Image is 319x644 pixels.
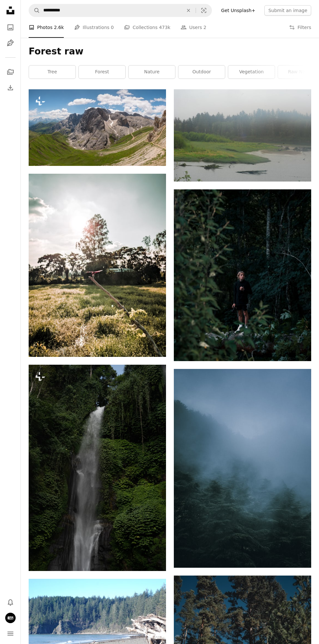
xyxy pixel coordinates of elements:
[29,262,166,268] a: a broken fire hydrant in a field with trees in the background
[196,4,212,17] button: Visual search
[174,369,311,567] img: a foggy forest filled with lots of trees
[111,24,114,31] span: 0
[29,365,166,571] img: a very tall waterfall in the middle of a forest
[289,17,311,38] button: Filters
[29,4,212,17] form: Find visuals sitewide
[79,66,125,79] a: forest
[29,622,166,628] a: a tree stump on a beach near a body of water
[4,66,17,79] a: Collections
[159,24,170,31] span: 473k
[29,174,166,357] img: a broken fire hydrant in a field with trees in the background
[4,81,17,94] a: Download History
[29,465,166,471] a: a very tall waterfall in the middle of a forest
[178,66,225,79] a: outdoor
[124,17,170,38] a: Collections 473k
[174,272,311,278] a: man in black shirt standing in forest during daytime
[4,37,17,50] a: Illustrations
[74,17,114,38] a: Illustrations 0
[203,24,206,31] span: 2
[181,17,206,38] a: Users 2
[29,4,40,17] button: Search Unsplash
[4,596,17,609] button: Notifications
[29,124,166,130] a: a scenic view of a mountain range with a winding road
[5,613,16,623] img: Avatar of user Santosh verma
[29,46,311,57] h1: Forest raw
[4,4,17,18] a: Home — Unsplash
[174,89,311,182] img: a body of water surrounded by a forest
[181,4,196,17] button: Clear
[217,5,259,16] a: Get Unsplash+
[129,66,175,79] a: nature
[228,66,275,79] a: vegetation
[4,627,17,640] button: Menu
[174,189,311,361] img: man in black shirt standing in forest during daytime
[29,89,166,166] img: a scenic view of a mountain range with a winding road
[29,66,76,79] a: tree
[4,611,17,624] button: Profile
[174,465,311,471] a: a foggy forest filled with lots of trees
[4,21,17,34] a: Photos
[174,132,311,138] a: a body of water surrounded by a forest
[264,5,311,16] button: Submit an image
